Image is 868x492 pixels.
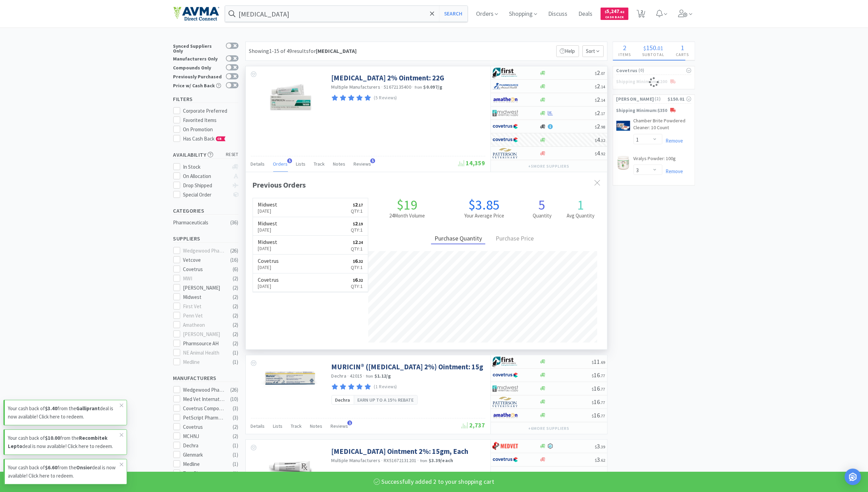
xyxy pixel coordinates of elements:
p: Qty: 1 [351,264,363,271]
div: Purchase Price [492,234,537,244]
a: Discuss [545,11,570,17]
span: $ [605,10,606,14]
div: ( 2 ) [233,312,239,320]
img: 3331a67d23dc422aa21b1ec98afbf632_11.png [493,94,518,105]
img: f5e969b455434c6296c6d81ef179fa71_3.png [493,397,518,407]
h1: 5 [523,198,562,212]
div: Corporate Preferred [183,107,239,115]
div: ( 3 ) [233,414,239,422]
div: Favorited Items [183,116,239,124]
div: Dechra [183,441,225,450]
div: Drop Shipped [183,181,229,190]
img: ff8b1f86c83b42a69be06ecb04b78206_67817.jpeg [616,119,630,133]
button: Search [439,6,467,22]
span: from [366,374,373,379]
a: Midwest[DATE]$2.19Qty:1 [253,217,368,236]
a: $5,247.62Cash Back [601,4,628,23]
button: +5more suppliers [525,161,572,171]
img: 7915dbd3f8974342a4dc3feb8efc1740_58.png [493,81,518,91]
div: ( 2 ) [233,321,239,329]
span: 16 [592,384,605,392]
h5: Filters [173,95,239,103]
div: On Allocation [183,172,229,180]
span: Lists [296,161,306,167]
div: $150.01 [668,95,691,103]
span: 6 [353,276,363,283]
a: Viralys Powder: 100g [634,155,676,165]
div: Med Vet International Direct [183,395,225,403]
span: CB [216,137,223,141]
span: Reviews [354,161,371,167]
a: Covetrus[DATE]$6.32Qty:1 [253,255,368,273]
p: Qty: 1 [351,282,363,290]
a: Multiple Manufacturers [332,457,381,463]
span: 2 [353,220,363,227]
p: Shipping Minimum: $350 [613,107,695,114]
span: . 69 [600,360,605,365]
h6: Covetrus [258,258,279,264]
div: Wedgewood Pharmacy [183,386,225,394]
span: · [381,84,383,90]
span: · [381,457,383,463]
div: Medline [183,460,225,468]
span: 11 [592,358,605,366]
span: for [309,47,357,54]
span: . 77 [600,400,605,405]
span: 16 [592,371,605,379]
strong: $10.00 [45,435,60,441]
span: . 98 [600,124,605,130]
span: . 77 [600,413,605,418]
span: $ [595,138,597,143]
p: Help [556,45,579,57]
h2: Avg Quantity [562,212,600,220]
span: [PERSON_NAME] [616,95,654,103]
span: 2 [595,122,605,130]
div: ( 1 ) [233,460,239,468]
strong: [MEDICAL_DATA] [316,47,357,54]
div: Purchase Quantity [431,234,485,244]
div: ( 1 ) [233,451,239,459]
span: $ [592,387,594,392]
span: $ [592,373,594,378]
span: 5,247 [605,8,624,14]
div: Synced Suppliers Only [173,43,222,53]
div: Special Order [183,191,229,199]
span: . 19 [358,222,363,226]
span: . 92 [600,151,605,156]
div: ( 2 ) [233,423,239,431]
div: Taro Pharmaceuticals [183,469,225,478]
h5: Manufacturers [173,374,239,382]
div: [PERSON_NAME] [183,284,225,292]
div: ( 6 ) [233,265,239,273]
strong: Onsior [76,464,92,471]
img: 67d67680309e4a0bb49a5ff0391dcc42_6.png [493,68,518,78]
span: 150 [646,43,656,52]
div: ( 10 ) [231,395,239,403]
span: Notes [333,161,346,167]
div: ( 26 ) [231,386,239,394]
h4: Subtotal [637,51,670,58]
p: (5 Reviews) [374,94,397,102]
span: 51672135400 [384,84,411,90]
span: Sort [582,45,604,57]
span: $ [595,124,597,130]
span: Track [314,161,325,167]
span: 42015 [350,373,362,379]
div: ( 36 ) [231,219,239,227]
a: Multiple Manufacturers [332,84,381,90]
h5: Categories [173,207,239,215]
span: 2 [595,69,605,77]
div: On Promotion [183,125,239,134]
span: 2 [595,96,605,103]
span: · [412,84,414,90]
img: 4dd14cff54a648ac9e977f0c5da9bc2e_5.png [493,383,518,394]
h5: Availability [173,151,239,159]
span: Lists [273,423,283,429]
a: Dechra [332,373,347,379]
span: 14,359 [459,159,485,167]
span: 1 [347,421,352,425]
a: Remove [662,137,683,144]
span: $ [592,413,594,418]
span: Details [251,161,265,167]
div: Covetrus Compounding Pharmacy [183,404,225,413]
